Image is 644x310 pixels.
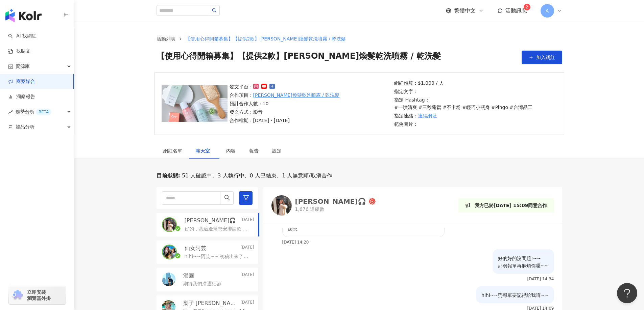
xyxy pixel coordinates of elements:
[8,33,37,39] a: searchAI 找網紅
[240,217,254,224] p: [DATE]
[162,273,175,286] img: KOL Avatar
[9,286,66,304] a: chrome extension立即安裝 瀏覽器外掛
[8,48,30,55] a: 找貼文
[226,147,236,154] div: 內容
[271,195,292,216] img: KOL Avatar
[295,206,376,213] p: 1,676 追蹤數
[418,112,437,119] a: 連結網址
[155,35,177,43] a: 活動列表
[454,7,476,15] span: 繁體中文
[162,85,228,122] img: Pingo Nabi 清香煥髮乾洗噴霧 / 乾洗髮
[394,104,417,111] p: #一噴清爽
[272,147,282,154] div: 設定
[524,4,530,10] sup: 2
[230,100,340,107] p: 預計合作人數：10
[157,51,441,64] span: 【使用心得開箱募集】【提供2款】[PERSON_NAME]煥髮乾洗噴霧 / 乾洗髮
[11,290,24,301] img: chrome extension
[481,291,548,299] p: hihi~~勞報單要記得給我唷~~
[253,91,340,99] a: [PERSON_NAME]煥髮乾洗噴霧 / 乾洗髮
[36,109,51,115] div: BETA
[443,104,461,111] p: #不卡粉
[475,202,547,209] p: 我方已於[DATE] 15:09同意合作
[196,148,213,153] span: 聊天室
[394,120,555,128] p: 範例圖片：
[230,117,340,124] p: 合作檔期：[DATE] - [DATE]
[240,300,254,307] p: [DATE]
[546,7,549,15] span: A
[240,245,254,252] p: [DATE]
[212,8,217,13] span: search
[230,108,340,116] p: 發文方式：影音
[526,5,528,9] span: 2
[536,55,555,60] span: 加入網紅
[224,195,230,201] span: search
[185,217,236,224] p: [PERSON_NAME]🎧
[394,79,555,87] p: 網紅預算：$1,000 / 人
[16,119,34,135] span: 競品分析
[8,110,13,114] span: rise
[522,51,562,64] button: 加入網紅
[27,289,51,301] span: 立即安裝 瀏覽器外掛
[505,7,527,14] span: 活動訊息
[185,226,252,232] p: 好的，我這邊幫您安排請款 到時候匯款再通知您唷
[462,104,490,111] p: #輕巧小瓶身
[186,36,346,41] span: 【使用心得開箱募集】【提供2款】[PERSON_NAME]煥髮乾洗噴霧 / 乾洗髮
[185,245,206,252] p: 仙女阿芸
[8,93,35,100] a: 洞察報告
[157,172,180,179] p: 目前狀態 :
[271,195,376,216] a: KOL Avatar[PERSON_NAME]🎧1,676 追蹤數
[185,253,252,260] p: hihi~~阿芸~~ 初稿出來了嗎 謝謝~~
[509,104,532,111] p: #台灣品工
[180,172,332,179] span: 51 人確認中、3 人執行中、0 人已結束、1 人無意願/取消合作
[394,112,555,119] p: 指定連結：
[617,283,637,303] iframe: Help Scout Beacon - Open
[282,240,309,245] p: [DATE] 14:20
[5,9,42,22] img: logo
[16,104,51,119] span: 趨勢分析
[491,104,508,111] p: #Pingo
[183,272,194,279] p: 湯圓
[163,218,176,231] img: KOL Avatar
[419,104,442,111] p: #三秒蓬鬆
[295,198,366,205] div: [PERSON_NAME]🎧
[230,91,340,99] p: 合作項目：
[394,88,555,95] p: 指定文字：
[8,78,35,85] a: 商案媒合
[240,272,254,279] p: [DATE]
[16,59,30,74] span: 資源庫
[394,96,555,111] p: 指定 Hashtag：
[249,147,259,154] div: 報告
[527,277,554,281] p: [DATE] 14:34
[498,255,548,270] p: 好的好的沒問題!~~ 那勞報單再麻煩你囉~~
[183,281,221,287] p: 期待我們溝通細節
[163,147,182,154] div: 網紅名單
[183,300,239,307] p: 梨子 [PERSON_NAME]
[243,195,249,201] span: filter
[230,83,340,90] p: 發文平台：
[163,245,176,259] img: KOL Avatar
